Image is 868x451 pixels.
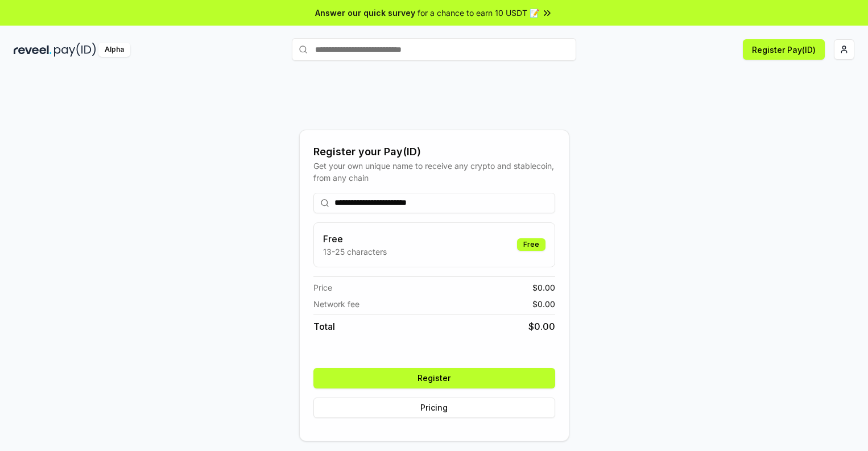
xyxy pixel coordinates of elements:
[313,320,335,333] span: Total
[532,298,555,310] span: $ 0.00
[54,43,96,57] img: pay_id
[313,398,555,418] button: Pricing
[313,298,359,310] span: Network fee
[313,160,555,184] div: Get your own unique name to receive any crypto and stablecoin, from any chain
[313,282,332,293] span: Price
[517,238,545,251] div: Free
[313,144,555,160] div: Register your Pay(ID)
[528,320,555,333] span: $ 0.00
[14,43,52,57] img: reveel_dark
[532,282,555,293] span: $ 0.00
[313,368,555,388] button: Register
[323,246,387,258] p: 13-25 characters
[323,232,387,246] h3: Free
[315,7,415,19] span: Answer our quick survey
[418,7,539,19] span: for a chance to earn 10 USDT 📝
[743,39,825,60] button: Register Pay(ID)
[98,43,130,57] div: Alpha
